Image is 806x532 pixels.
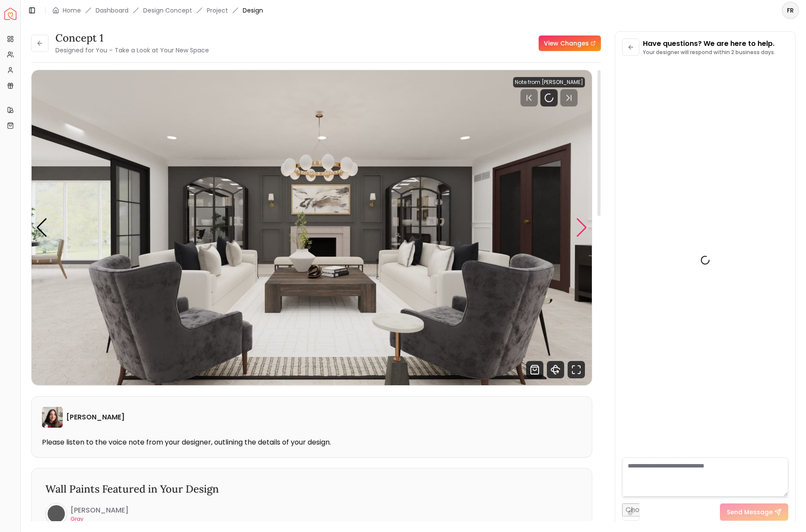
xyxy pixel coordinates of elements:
[45,482,578,496] h3: Wall Paints Featured in Your Design
[55,31,209,45] h3: Concept 1
[782,2,799,19] button: FR
[63,6,81,15] a: Home
[66,412,125,422] h6: [PERSON_NAME]
[32,70,592,385] img: Design Render 1
[32,70,592,385] div: 1 / 9
[4,8,16,20] a: Spacejoy
[513,77,585,87] div: Note from [PERSON_NAME]
[42,438,581,447] p: Please listen to the voice note from your designer, outlining the details of your design.
[643,49,775,56] p: Your designer will respond within 2 business days.
[243,6,263,15] span: Design
[576,218,588,237] div: Next slide
[643,39,775,49] p: Have questions? We are here to help.
[45,503,128,525] a: [PERSON_NAME]Gray
[55,46,209,55] small: Designed for You – Take a Look at Your New Space
[32,70,592,385] div: Carousel
[783,3,798,18] span: FR
[526,361,543,378] svg: Shop Products from this design
[547,361,564,378] svg: 360 View
[36,218,48,237] div: Previous slide
[52,6,263,15] nav: breadcrumb
[207,6,228,15] a: Project
[4,8,16,20] img: Spacejoy Logo
[568,361,585,378] svg: Fullscreen
[42,407,63,428] img: Maria Castillero
[143,6,192,15] li: Design Concept
[71,505,128,516] h6: [PERSON_NAME]
[539,35,601,51] a: View Changes
[71,516,128,522] p: Gray
[96,6,128,15] a: Dashboard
